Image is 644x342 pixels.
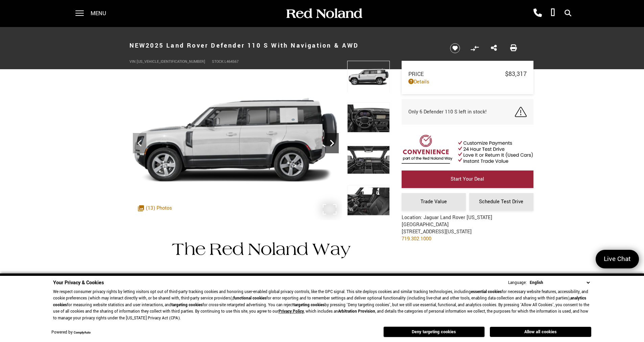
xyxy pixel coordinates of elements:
a: Schedule Test Drive [469,193,533,211]
select: Language Select [528,279,591,286]
span: Only 6 Defender 110 S left in stock! [408,108,487,115]
div: Location: Jaguar Land Rover [US_STATE][GEOGRAPHIC_DATA] [STREET_ADDRESS][US_STATE] [402,214,533,247]
div: Language: [508,281,527,285]
a: Price $83,317 [408,70,527,78]
button: Deny targeting cookies [383,326,485,337]
a: Print this New 2025 Land Rover Defender 110 S With Navigation & AWD [510,44,517,53]
a: Details [408,78,527,85]
span: $83,317 [505,70,527,78]
a: Privacy Policy [279,309,304,314]
span: Live Chat [600,255,634,264]
strong: essential cookies [471,289,502,295]
strong: targeting cookies [293,302,325,308]
strong: Arbitration Provision [338,309,375,314]
a: 719.302.1000 [402,235,431,242]
h1: 2025 Land Rover Defender 110 S With Navigation & AWD [129,32,439,59]
button: Compare Vehicle [470,43,480,53]
a: ComplyAuto [74,331,91,335]
a: Share this New 2025 Land Rover Defender 110 S With Navigation & AWD [491,44,497,53]
a: Trade Value [402,193,466,211]
img: Red Noland Auto Group [285,8,363,20]
span: VIN: [129,59,137,64]
p: We respect consumer privacy rights by letting visitors opt out of third-party tracking cookies an... [53,289,591,322]
span: L464567 [224,59,239,64]
span: Your Privacy & Cookies [53,279,104,286]
button: Save vehicle [448,43,462,54]
button: Allow all cookies [490,327,591,337]
div: Next [325,133,339,153]
span: Price [408,70,505,78]
strong: functional cookies [233,295,266,301]
div: (13) Photos [135,201,175,215]
img: New 2025 Fuji White Land Rover S image 3 [129,61,342,220]
div: Previous [133,133,146,153]
span: Trade Value [421,198,447,205]
strong: New [129,41,146,50]
strong: analytics cookies [53,295,586,308]
img: New 2025 Fuji White Land Rover S image 3 [347,61,390,93]
img: New 2025 Fuji White Land Rover S image 5 [347,144,390,176]
span: Start Your Deal [451,176,484,183]
span: Stock: [212,59,224,64]
strong: targeting cookies [171,302,202,308]
img: New 2025 Fuji White Land Rover S image 4 [347,102,390,134]
div: Powered by [51,331,91,335]
a: Start Your Deal [402,170,533,188]
a: Live Chat [596,250,639,268]
span: Schedule Test Drive [479,198,523,205]
span: [US_VEHICLE_IDENTIFICATION_NUMBER] [137,59,205,64]
img: New 2025 Fuji White Land Rover S image 6 [347,185,390,217]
